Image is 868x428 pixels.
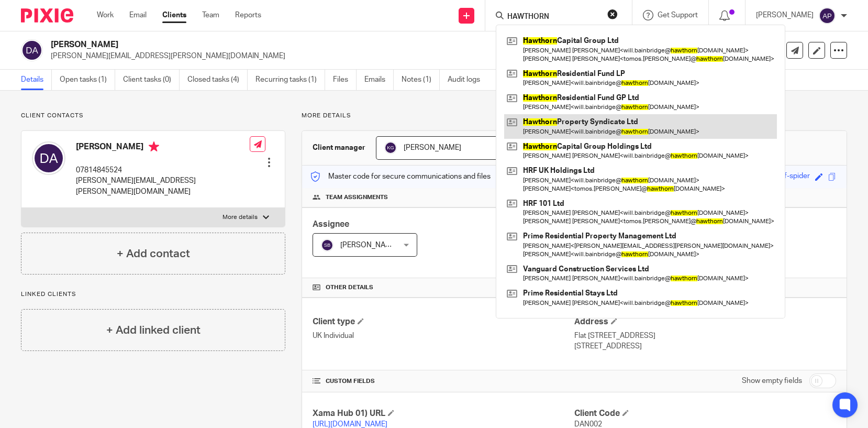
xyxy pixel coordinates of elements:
[106,322,201,338] h4: + Add linked client
[162,10,186,20] a: Clients
[404,144,461,151] span: [PERSON_NAME]
[313,421,387,428] a: [URL][DOMAIN_NAME]
[506,13,600,22] input: Search
[313,377,574,386] h4: CUSTOM FIELDS
[97,10,114,20] a: Work
[313,316,574,327] h4: Client type
[574,331,836,341] p: Flat [STREET_ADDRESS]
[51,39,574,50] h2: [PERSON_NAME]
[76,141,250,155] h4: [PERSON_NAME]
[202,10,219,20] a: Team
[448,70,488,90] a: Audit logs
[313,331,574,341] p: UK Individual
[574,316,836,327] h4: Address
[326,283,373,292] span: Other details
[51,51,705,61] p: [PERSON_NAME][EMAIL_ADDRESS][PERSON_NAME][DOMAIN_NAME]
[756,10,814,20] p: [PERSON_NAME]
[313,142,365,153] h3: Client manager
[123,70,180,90] a: Client tasks (0)
[76,165,250,175] p: 07814845524
[117,246,190,262] h4: + Add contact
[76,175,250,197] p: [PERSON_NAME][EMAIL_ADDRESS][PERSON_NAME][DOMAIN_NAME]
[21,290,285,299] p: Linked clients
[402,70,440,90] a: Notes (1)
[60,70,115,90] a: Open tasks (1)
[313,408,574,419] h4: Xama Hub 01) URL
[302,112,847,120] p: More details
[21,112,285,120] p: Client contacts
[21,8,73,23] img: Pixie
[364,70,394,90] a: Emails
[21,70,52,90] a: Details
[333,70,357,90] a: Files
[222,213,258,222] p: More details
[235,10,261,20] a: Reports
[574,408,836,419] h4: Client Code
[32,141,65,175] img: svg%3E
[255,70,325,90] a: Recurring tasks (1)
[384,141,397,154] img: svg%3E
[321,239,333,251] img: svg%3E
[574,341,836,352] p: [STREET_ADDRESS]
[310,171,491,182] p: Master code for secure communications and files
[187,70,248,90] a: Closed tasks (4)
[742,376,802,386] label: Show empty fields
[658,12,698,19] span: Get Support
[313,220,349,228] span: Assignee
[149,141,159,152] i: Primary
[326,193,388,202] span: Team assignments
[340,242,398,249] span: [PERSON_NAME]
[129,10,147,20] a: Email
[607,9,618,19] button: Clear
[819,7,836,24] img: svg%3E
[21,39,43,61] img: svg%3E
[574,421,602,428] span: DAN002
